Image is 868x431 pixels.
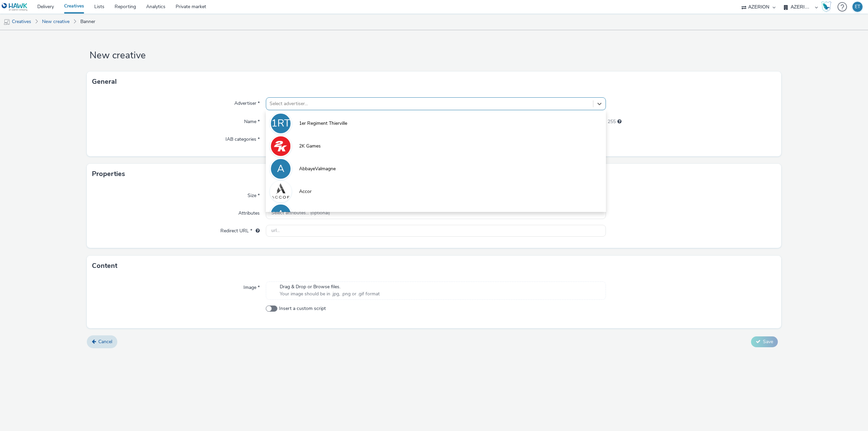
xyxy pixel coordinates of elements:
[223,133,262,143] label: IAB categories *
[3,19,10,25] img: mobile
[2,3,28,11] img: undefined Logo
[279,305,326,312] span: Insert a custom script
[271,210,330,216] span: Select attributes... (optional)
[271,114,290,133] div: 1RT
[299,165,336,172] span: AbbayeValmagne
[299,211,342,218] span: ACFA_MULTIMEDIA
[280,291,380,297] span: Your image should be in .jpg, .png or .gif format
[92,169,125,179] h3: Properties
[266,225,606,237] input: url...
[232,97,262,107] label: Advertiser *
[98,338,112,345] span: Cancel
[299,188,312,195] span: Accor
[252,228,260,234] div: URL will be used as a validation URL with some SSPs and it will be the redirection URL of your cr...
[87,49,781,62] h1: New creative
[218,225,262,234] label: Redirect URL *
[39,14,73,30] a: New creative
[855,2,860,12] div: ET
[92,261,117,271] h3: Content
[271,182,291,201] img: Accor
[241,116,262,125] label: Name *
[241,281,262,291] label: Image *
[92,77,117,87] h3: General
[821,1,831,12] img: Hawk Academy
[271,136,291,156] img: 2K Games
[245,190,262,199] label: Size *
[77,14,99,30] a: Banner
[277,159,284,178] div: A
[751,336,778,347] button: Save
[763,338,773,345] span: Save
[299,143,321,150] span: 2K Games
[821,1,834,12] a: Hawk Academy
[236,207,262,217] label: Attributes
[617,118,622,125] div: Maximum 255 characters
[299,120,347,127] span: 1er Regiment Thierville
[277,205,284,224] div: A
[280,283,380,290] span: Drag & Drop or Browse files.
[87,335,117,348] a: Cancel
[608,118,616,125] span: 255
